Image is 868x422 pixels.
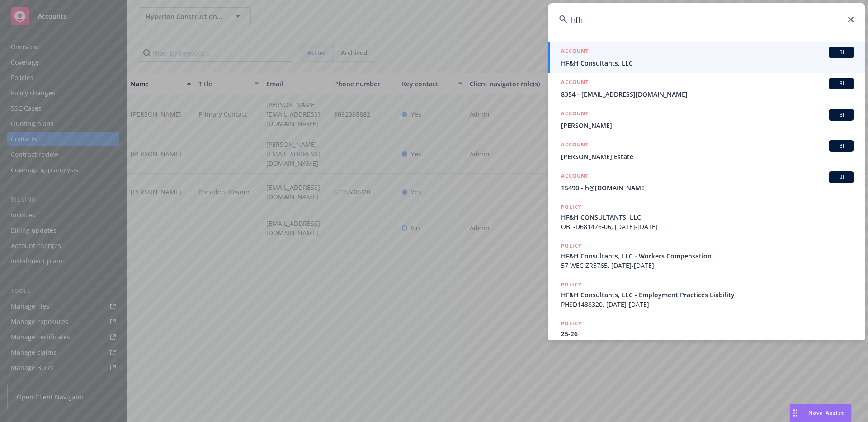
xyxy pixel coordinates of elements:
div: Drag to move [790,404,801,422]
a: POLICYHF&H CONSULTANTS, LLCOBF-D681476-06, [DATE]-[DATE] [548,197,865,236]
span: 57 WEC ZR5765, [DATE]-[DATE] [561,338,854,348]
a: ACCOUNTBI[PERSON_NAME] [548,104,865,135]
span: 25-26 [561,329,854,338]
h5: ACCOUNT [561,171,589,182]
h5: POLICY [561,202,582,211]
a: POLICY25-2657 WEC ZR5765, [DATE]-[DATE] [548,314,865,353]
span: HF&H Consultants, LLC [561,58,854,68]
a: ACCOUNTBI[PERSON_NAME] Estate [548,135,865,166]
span: BI [832,111,850,119]
h5: ACCOUNT [561,140,589,151]
h5: POLICY [561,241,582,250]
h5: ACCOUNT [561,78,589,89]
button: Nova Assist [789,404,852,422]
h5: POLICY [561,280,582,289]
span: 8354 - [EMAIL_ADDRESS][DOMAIN_NAME] [561,89,854,99]
span: HF&H Consultants, LLC - Employment Practices Liability [561,290,854,300]
a: POLICYHF&H Consultants, LLC - Workers Compensation57 WEC ZR5765, [DATE]-[DATE] [548,236,865,275]
span: HF&H Consultants, LLC - Workers Compensation [561,251,854,261]
input: Search... [548,3,865,36]
h5: ACCOUNT [561,47,589,57]
h5: ACCOUNT [561,109,589,120]
span: [PERSON_NAME] [561,121,854,130]
span: PHSD1488320, [DATE]-[DATE] [561,300,854,309]
span: Nova Assist [808,409,844,417]
span: BI [832,48,850,56]
span: 57 WEC ZR5765, [DATE]-[DATE] [561,261,854,270]
span: [PERSON_NAME] Estate [561,152,854,161]
a: POLICYHF&H Consultants, LLC - Employment Practices LiabilityPHSD1488320, [DATE]-[DATE] [548,275,865,314]
span: OBF-D681476-06, [DATE]-[DATE] [561,222,854,231]
a: ACCOUNTBI8354 - [EMAIL_ADDRESS][DOMAIN_NAME] [548,73,865,104]
span: BI [832,142,850,150]
span: BI [832,80,850,88]
span: BI [832,173,850,181]
span: HF&H CONSULTANTS, LLC [561,212,854,222]
h5: POLICY [561,319,582,328]
a: ACCOUNTBI15490 - h@[DOMAIN_NAME] [548,166,865,197]
span: 15490 - h@[DOMAIN_NAME] [561,183,854,192]
a: ACCOUNTBIHF&H Consultants, LLC [548,42,865,73]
